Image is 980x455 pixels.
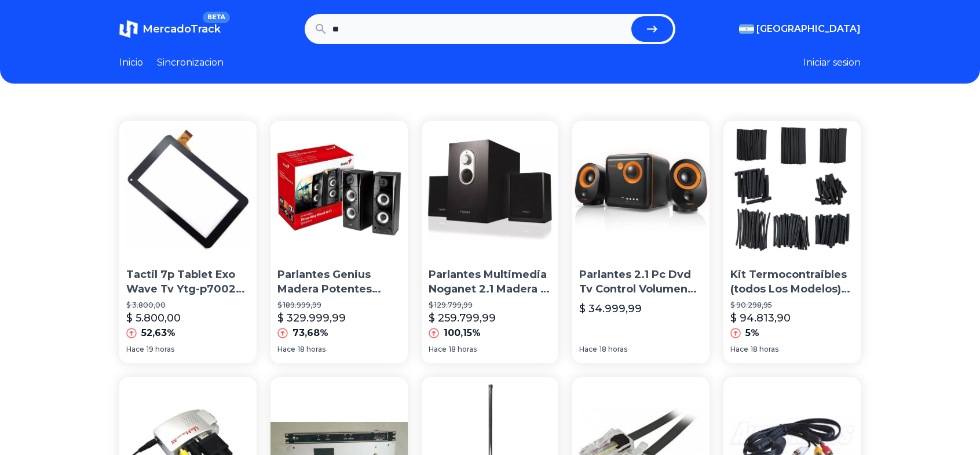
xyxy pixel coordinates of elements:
[730,268,854,297] p: Kit Termocontraibles (todos Los Modelos)... Anri Tv
[723,121,861,363] a: Kit Termocontraibles (todos Los Modelos)... Anri TvKit Termocontraibles (todos Los Modelos)... An...
[803,56,861,70] button: Iniciar sesion
[126,268,250,297] p: Tactil 7p Tablet Exo Wave Tv Ytg-p70025-f1
[756,22,861,36] span: [GEOGRAPHIC_DATA]
[203,12,230,23] span: BETA
[292,326,328,340] p: 73,68%
[270,121,408,363] a: Parlantes Genius Madera Potentes Ideal Tv Smart Modelo NuevoParlantes Genius Madera Potentes Idea...
[572,121,710,363] a: Parlantes 2.1 Pc Dvd Tv Control Volumen Usb Aux + BluetoothParlantes 2.1 Pc Dvd Tv Control Volume...
[751,345,778,354] span: 18 horas
[429,268,552,297] p: Parlantes Multimedia Noganet 2.1 Madera + Potencia Pc Tv
[147,345,174,354] span: 19 horas
[141,326,175,340] p: 52,63%
[444,326,481,340] p: 100,15%
[579,301,642,317] p: $ 34.999,99
[429,345,447,354] span: Hace
[599,345,627,354] span: 18 horas
[126,301,250,310] p: $ 3.800,00
[119,121,257,258] img: Tactil 7p Tablet Exo Wave Tv Ytg-p70025-f1
[429,310,496,326] p: $ 259.799,99
[579,268,703,297] p: Parlantes 2.1 Pc Dvd Tv Control Volumen Usb Aux + Bluetooth
[429,301,552,310] p: $ 129.799,99
[126,345,144,354] span: Hace
[579,345,597,354] span: Hace
[270,121,408,258] img: Parlantes Genius Madera Potentes Ideal Tv Smart Modelo Nuevo
[422,121,559,363] a: Parlantes Multimedia Noganet 2.1 Madera + Potencia Pc TvParlantes Multimedia Noganet 2.1 Madera +...
[449,345,477,354] span: 18 horas
[730,310,791,326] p: $ 94.813,90
[119,56,143,70] a: Inicio
[277,310,346,326] p: $ 329.999,99
[572,121,710,258] img: Parlantes 2.1 Pc Dvd Tv Control Volumen Usb Aux + Bluetooth
[730,301,854,310] p: $ 90.298,95
[277,345,295,354] span: Hace
[739,24,754,34] img: Argentina
[157,56,224,70] a: Sincronizacion
[142,23,221,35] span: MercadoTrack
[298,345,326,354] span: 18 horas
[739,22,861,36] button: [GEOGRAPHIC_DATA]
[745,326,759,340] p: 5%
[119,20,138,38] img: MercadoTrack
[119,20,221,38] a: MercadoTrackBETA
[119,121,257,363] a: Tactil 7p Tablet Exo Wave Tv Ytg-p70025-f1Tactil 7p Tablet Exo Wave Tv Ytg-p70025-f1$ 3.800,00$ 5...
[126,310,181,326] p: $ 5.800,00
[723,121,861,258] img: Kit Termocontraibles (todos Los Modelos)... Anri Tv
[730,345,748,354] span: Hace
[277,301,401,310] p: $ 189.999,99
[277,268,401,297] p: Parlantes Genius Madera Potentes Ideal Tv Smart Modelo Nuevo
[422,121,559,258] img: Parlantes Multimedia Noganet 2.1 Madera + Potencia Pc Tv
